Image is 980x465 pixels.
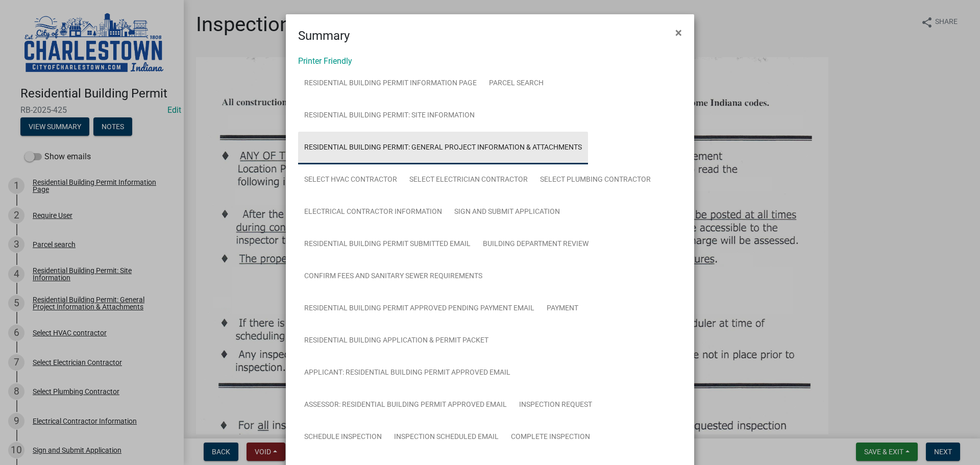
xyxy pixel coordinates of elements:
a: Inspection Scheduled Email [388,421,505,454]
a: Building Department Review [477,228,595,261]
button: Close [667,18,690,47]
a: Assessor: Residential Building Permit Approved Email [298,389,513,422]
a: Residential Building Permit: General Project Information & Attachments [298,132,588,164]
a: Residential Building Application & Permit Packet [298,325,495,357]
a: Inspection Request [513,389,598,422]
a: Residential Building Permit Information Page [298,67,483,100]
a: Complete Inspection [505,421,596,454]
a: Payment [541,292,584,325]
a: Applicant: Residential Building Permit Approved Email [298,357,517,389]
a: Electrical Contractor Information [298,196,448,229]
a: Select Plumbing Contractor [534,164,657,197]
h4: Summary [298,27,350,45]
a: Select HVAC contractor [298,164,403,197]
a: Printer Friendly [298,56,352,66]
a: Sign and Submit Application [448,196,566,229]
a: Schedule Inspection [298,421,388,454]
a: Residential Building Permit Submitted Email [298,228,477,261]
span: × [675,26,682,40]
a: Residential Building Permit: Site Information [298,100,481,132]
a: Confirm Fees and Sanitary Sewer Requirements [298,260,488,293]
a: Parcel search [483,67,550,100]
a: Residential Building Permit Approved Pending Payment Email [298,292,541,325]
a: Select Electrician Contractor [403,164,534,197]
